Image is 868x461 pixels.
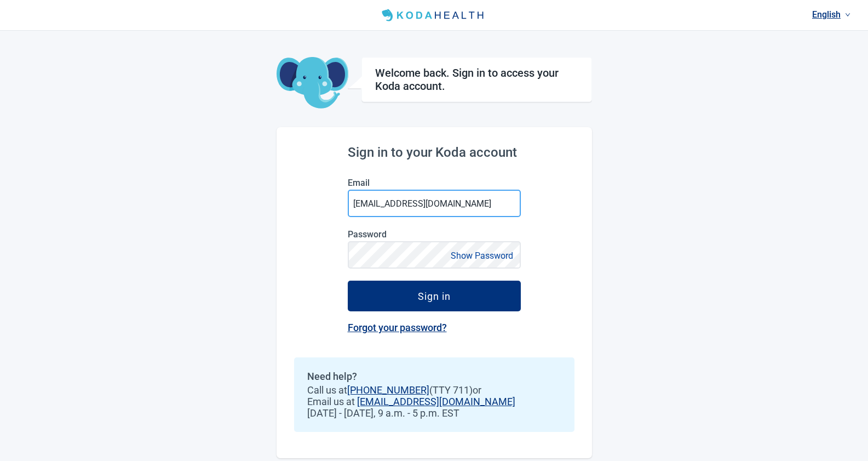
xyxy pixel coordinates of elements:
[307,407,561,419] span: [DATE] - [DATE], 9 a.m. - 5 p.m. EST
[348,145,521,160] h2: Sign in to your Koda account
[307,371,561,382] h2: Need help?
[347,384,429,396] a: [PHONE_NUMBER]
[277,31,592,458] main: Main content
[447,248,516,263] button: Show Password
[357,396,515,407] a: [EMAIL_ADDRESS][DOMAIN_NAME]
[377,7,490,24] img: Koda Health
[307,384,561,396] span: Call us at (TTY 711) or
[808,5,855,24] a: Current language: English
[277,57,348,110] img: Koda Elephant
[375,66,578,93] h1: Welcome back. Sign in to access your Koda account.
[418,291,451,301] div: Sign in
[348,281,521,311] button: Sign in
[348,322,447,333] a: Forgot your password?
[307,396,561,407] span: Email us at
[845,12,850,18] span: down
[348,178,521,188] label: Email
[348,229,521,240] label: Password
